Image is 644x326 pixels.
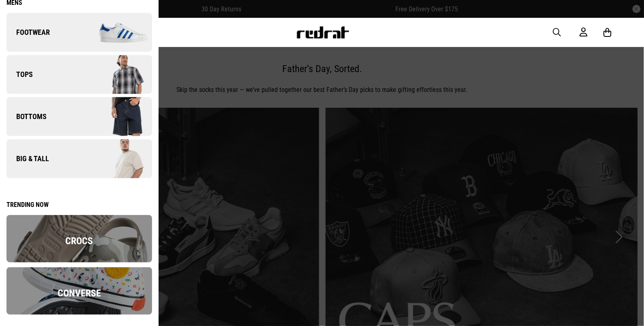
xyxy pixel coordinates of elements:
[6,13,152,52] a: Footwear Company
[79,12,152,53] img: Company
[79,138,152,179] img: Company
[79,96,152,137] img: Company
[6,215,152,262] img: overlay.png
[6,55,152,94] a: Tops Company
[6,3,31,28] button: Open LiveChat chat widget
[6,256,152,264] a: Crocs
[6,97,152,136] a: Bottoms Company
[6,154,49,164] span: Big & Tall
[6,267,152,315] img: converse2x.png
[79,54,152,95] img: Company
[6,28,50,37] span: Footwear
[6,309,152,316] a: Converse
[6,201,152,209] div: Trending now
[6,112,47,121] span: Bottoms
[6,70,33,79] span: Tops
[6,139,152,178] a: Big & Tall Company
[296,26,350,38] img: Redrat logo
[65,235,93,247] span: Crocs
[58,288,101,299] span: Converse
